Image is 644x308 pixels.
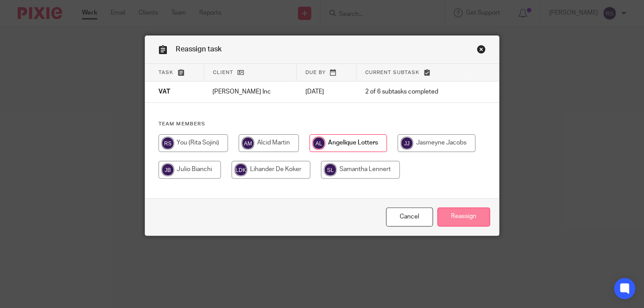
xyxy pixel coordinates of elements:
[158,89,170,95] span: VAT
[176,46,221,53] span: Reassign task
[477,45,486,57] a: Close this dialog window
[213,70,233,75] span: Client
[305,87,347,96] p: [DATE]
[356,82,466,103] td: 2 of 6 subtasks completed
[305,70,326,75] span: Due by
[365,70,420,75] span: Current subtask
[212,87,287,96] p: [PERSON_NAME] Inc
[158,70,174,75] span: Task
[386,207,433,226] a: Close this dialog window
[437,207,490,226] input: Reassign
[158,121,485,128] h4: Team members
